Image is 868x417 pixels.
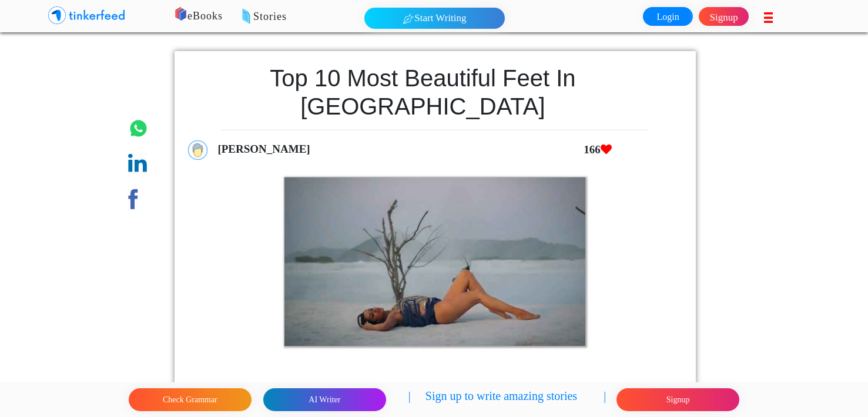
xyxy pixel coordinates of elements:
p: | Sign up to write amazing stories | [408,387,606,412]
img: 2920.png [284,177,585,346]
button: Start Writing [364,8,505,29]
p: eBooks [159,8,541,25]
button: Check Grammar [129,388,252,411]
a: Signup [699,7,749,26]
button: Signup [616,388,739,411]
div: [PERSON_NAME] [212,136,707,163]
a: Login [643,7,693,26]
img: profile_icon.png [187,140,208,160]
img: whatsapp.png [128,118,149,139]
h1: Top 10 Most Beautiful Feet in [GEOGRAPHIC_DATA] [187,64,658,120]
button: AI Writer [263,388,386,411]
p: Stories [205,9,587,25]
